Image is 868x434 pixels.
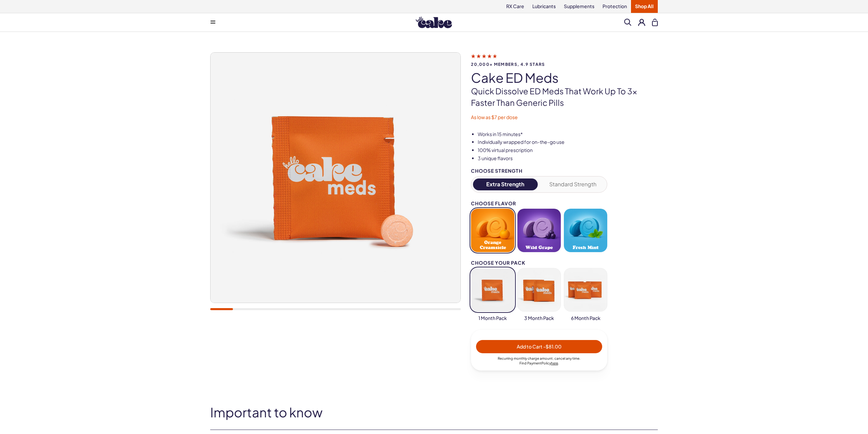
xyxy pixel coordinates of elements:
li: Individually wrapped for on-the-go use [478,139,658,146]
span: Fresh Mint [573,245,598,250]
span: 20,000+ members, 4.9 stars [471,62,658,67]
div: Choose your pack [471,260,607,265]
button: Standard Strength [541,178,606,190]
p: Quick dissolve ED Meds that work up to 3x faster than generic pills [471,86,658,108]
span: 6 Month Pack [571,315,600,322]
button: Extra Strength [473,178,538,190]
span: - $81.00 [543,343,561,350]
li: Works in 15 minutes* [478,131,658,138]
span: Orange Creamsicle [473,240,512,250]
span: Add to Cart [517,343,561,350]
div: Choose Strength [471,168,607,173]
span: 1 Month Pack [478,315,507,322]
img: Cake ED Meds [211,53,460,303]
li: 100% virtual prescription [478,147,658,154]
h2: Important to know [210,405,658,419]
span: 3 Month Pack [524,315,554,322]
li: 3 unique flavors [478,155,658,162]
a: here [551,361,558,365]
div: Choose Flavor [471,201,607,206]
img: Hello Cake [416,17,452,28]
button: Add to Cart -$81.00 [476,340,602,353]
span: Find Payment [519,361,541,365]
h1: Cake ED Meds [471,71,658,85]
p: As low as $7 per dose [471,114,658,121]
div: Recurring monthly charge amount , cancel any time. Policy . [476,356,602,365]
span: Wild Grape [526,245,553,250]
a: 20,000+ members, 4.9 stars [471,53,658,67]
